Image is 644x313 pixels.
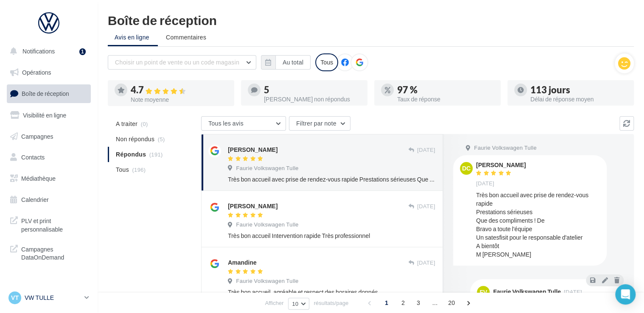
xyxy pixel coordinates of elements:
span: Opérations [22,69,51,76]
a: Contacts [5,148,92,166]
span: Choisir un point de vente ou un code magasin [115,59,239,66]
div: Taux de réponse [397,96,494,102]
a: Médiathèque [5,170,92,187]
a: Visibilité en ligne [5,106,92,124]
a: Boîte de réception [5,84,92,103]
span: ... [428,296,442,310]
span: 1 [380,296,393,310]
div: Très bon accueil avec prise de rendez-vous rapide Prestations sérieuses Que des compliments ! De ... [228,175,435,184]
div: [PERSON_NAME] [228,202,277,210]
button: Choisir un point de vente ou un code magasin [108,55,256,70]
div: Très bon accueil Intervention rapide Très professionnel [228,232,435,240]
div: Boîte de réception [108,14,634,26]
span: Campagnes DataOnDemand [21,243,87,262]
a: Calendrier [5,191,92,209]
span: Notifications [22,48,55,55]
span: Campagnes [21,132,53,140]
span: Contacts [21,154,45,161]
span: 2 [396,296,410,310]
span: Non répondus [116,135,154,143]
button: 10 [288,298,309,310]
div: Tous [315,53,338,71]
button: Tous les avis [201,116,286,131]
div: 1 [79,48,86,55]
span: Visibilité en ligne [23,112,66,119]
span: (196) [132,166,146,173]
button: Notifications 1 [5,42,89,60]
span: [DATE] [417,146,435,154]
span: Commentaires [166,33,206,42]
div: [PERSON_NAME] [476,162,526,168]
span: Boîte de réception [22,90,69,97]
span: Faurie Volkswagen Tulle [236,165,298,172]
div: Très bon accueil, agréable et respect des horaires donnés. [228,288,435,296]
span: FV [479,288,487,296]
div: 4.7 [131,85,227,95]
span: (5) [158,136,165,143]
span: Tous [116,165,129,174]
button: Au total [261,55,311,70]
span: Calendrier [21,196,49,203]
div: Très bon accueil avec prise de rendez-vous rapide Prestations sérieuses Que des compliments ! De ... [476,191,600,259]
span: Faurie Volkswagen Tulle [236,277,298,285]
a: Opérations [5,64,92,81]
span: DC [462,164,470,173]
span: 20 [445,296,458,310]
div: [PERSON_NAME] non répondus [264,96,361,102]
p: VW TULLE [25,293,81,302]
span: Faurie Volkswagen Tulle [474,144,536,152]
span: Médiathèque [21,175,56,182]
a: PLV et print personnalisable [5,212,92,237]
span: [DATE] [564,289,582,295]
a: Campagnes [5,128,92,145]
div: Faurie Volkswagen Tulle [493,289,561,295]
span: VT [11,293,19,302]
span: résultats/page [314,299,349,307]
span: (0) [141,120,148,127]
button: Filtrer par note [289,116,350,131]
div: [PERSON_NAME] [228,145,277,154]
div: Amandine [228,258,257,267]
div: Note moyenne [131,97,227,103]
span: 10 [292,300,298,307]
div: Open Intercom Messenger [615,284,636,305]
div: Délai de réponse moyen [530,96,627,102]
div: 97 % [397,85,494,95]
span: Tous les avis [208,120,244,127]
span: [DATE] [476,180,494,187]
span: PLV et print personnalisable [21,215,87,233]
span: A traiter [116,120,137,128]
div: 113 jours [530,85,627,95]
span: 3 [412,296,425,310]
span: [DATE] [417,203,435,210]
div: 5 [264,85,361,95]
a: Campagnes DataOnDemand [5,240,92,265]
button: Au total [275,55,311,70]
span: [DATE] [417,259,435,267]
a: VT VW TULLE [7,290,91,306]
span: Afficher [265,299,284,307]
span: Faurie Volkswagen Tulle [236,221,298,229]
